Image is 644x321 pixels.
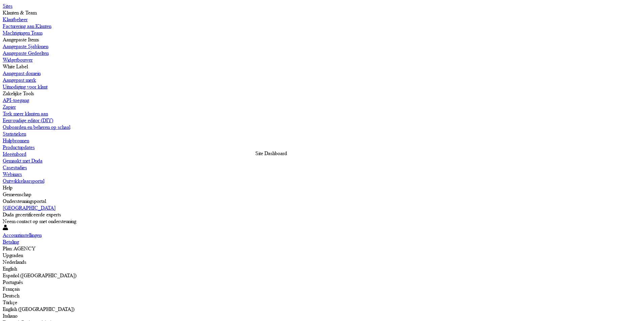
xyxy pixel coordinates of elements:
a: Hulpbronnen [3,137,641,144]
div: Português [3,279,641,286]
label: Aangepast merk [3,77,36,83]
div: Upgraden [3,252,641,259]
iframe: Duda-gen Chat Button Frame [609,286,644,321]
label: Gemaakt met Duda [3,157,42,164]
div: English ([GEOGRAPHIC_DATA]) [3,306,641,313]
label: Klantbeheer [3,16,28,23]
label: Widgetbouwer [3,57,33,63]
label: [GEOGRAPHIC_DATA] [3,205,56,211]
label: Productupdates [3,144,35,150]
label: Webinars [3,171,22,177]
label: Facturering aan Klanten [3,23,51,29]
label: Help [3,184,12,191]
label: Aangepaste Sjablonen [3,43,48,49]
label: Zapier [3,104,16,110]
label: Trek meer klanten aan [3,110,48,117]
label: Uitnodiging voor klant [3,83,47,90]
label: Sites [3,3,12,9]
div: Français [3,286,641,292]
label: Aangepast domein [3,70,40,76]
div: English [3,265,641,272]
label: Betaling [3,239,19,245]
label: Duda gecertificeerde experts [3,211,61,218]
label: White Label [3,63,28,70]
div: Deutsch [3,292,641,299]
div: Italiano [3,313,641,319]
div: Site Dashboard [255,150,287,157]
label: Hulpbronnen [3,137,29,144]
label: Plan: AGENCY [3,245,35,252]
label: Casestudies [3,164,27,171]
label: Machtigingen Team [3,30,42,36]
label: Nederlands [3,259,26,265]
div: Español ([GEOGRAPHIC_DATA]) [3,272,641,279]
label: Eenvoudige editor (DIY) [3,117,53,123]
label: Onboarden en beheren op schaal [3,124,70,130]
label: Klanten & Team [3,9,36,16]
label: Aangepaste Gedeelten [3,50,49,56]
label: Ondersteuningsportal [3,198,46,204]
label: Ontwikkelaarsportal [3,178,44,184]
div: Türkçe [3,299,641,306]
label: Aangepaste Items [3,36,39,43]
label: Ideeënbord [3,151,26,157]
label: Accountinstellingen [3,232,41,238]
label: Zakelijke Tools [3,90,34,97]
label: API-toegang [3,97,29,103]
label: Statistieken [3,131,26,137]
label: Neem contact op met ondersteuning [3,218,76,224]
label: Gemeenschap [3,191,31,198]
